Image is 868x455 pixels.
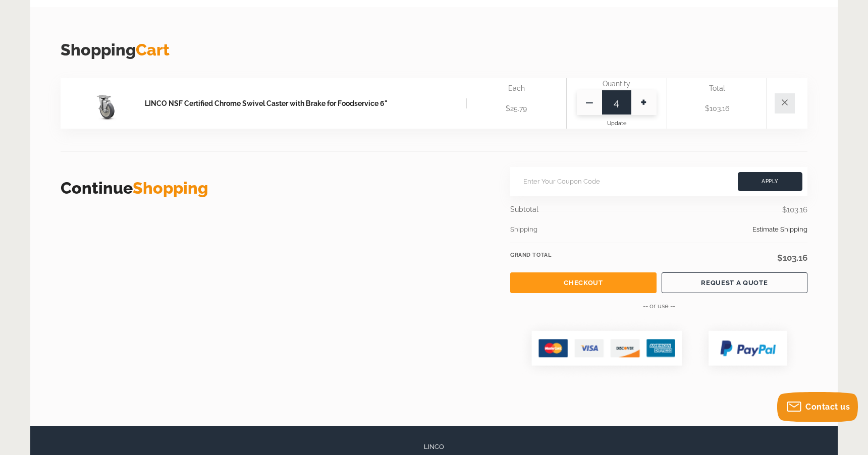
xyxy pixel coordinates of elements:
div: Each [477,78,557,98]
p: -- or use -- [510,301,807,312]
a: ContinueShopping [61,179,208,197]
span: $103.16 [705,104,729,112]
span: $103.16 [777,253,807,263]
a: Checkout [510,272,656,293]
span: $103.16 [782,205,807,214]
button: Contact us [777,392,858,422]
div: Shipping [510,224,807,235]
a: LINCO NSF Certified Chrome Swivel Caster with Brake for Foodservice 6" [145,98,466,108]
img: LINCO NSF Certified Chrome Swivel Caster with Brake for Foodservice 6" [85,82,125,122]
span: Estimate Shipping [752,224,807,235]
span: + [631,90,657,115]
span: — [577,90,602,115]
span: $25.79 [506,104,527,112]
h3: Shopping [61,38,807,62]
a: REQUEST A QUOTE [662,272,807,293]
span: Cart [136,40,170,59]
img: group-2120.png [696,318,800,381]
span: LINCO [424,443,444,450]
div: Quantity [577,78,657,90]
div: Subtotal [510,204,705,215]
div: Grand Total [510,251,705,260]
span: Contact us [805,402,850,412]
div: Total [677,78,757,98]
img: group-2119.png [518,318,696,381]
span: Shopping [133,179,208,197]
span: Update [607,120,626,127]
